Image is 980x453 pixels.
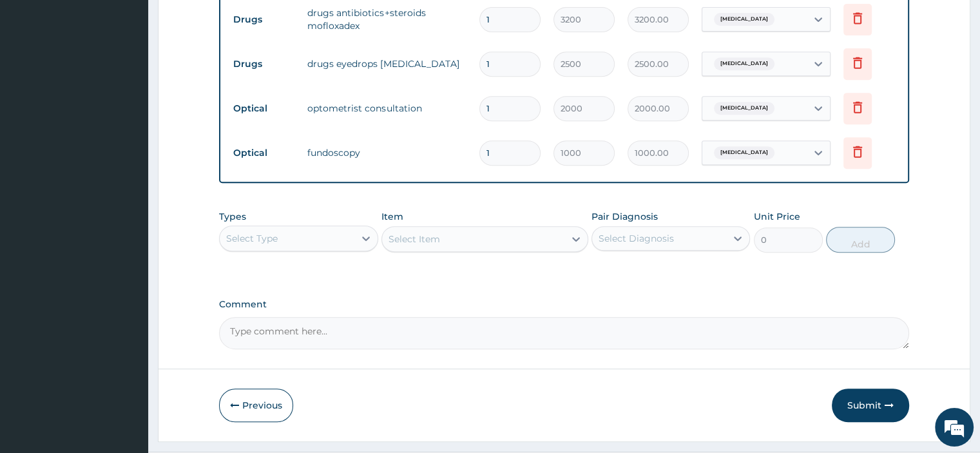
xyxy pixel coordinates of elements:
td: optometrist consultation [301,95,472,121]
label: Comment [219,299,908,310]
label: Item [381,210,403,223]
button: Add [826,227,895,253]
div: Select Diagnosis [599,232,674,245]
div: Select Type [226,232,278,245]
div: Chat with us now [67,72,216,89]
label: Unit Price [754,210,800,223]
button: Previous [219,389,293,422]
label: Pair Diagnosis [591,210,658,223]
div: Minimize live chat window [211,6,242,37]
td: Optical [227,141,301,165]
td: Drugs [227,52,301,76]
td: fundoscopy [301,140,472,166]
span: [MEDICAL_DATA] [714,13,774,26]
span: [MEDICAL_DATA] [714,146,774,159]
span: [MEDICAL_DATA] [714,102,774,115]
span: We're online! [75,141,178,271]
button: Submit [832,389,909,422]
td: drugs eyedrops [MEDICAL_DATA] [301,51,472,77]
td: Drugs [227,8,301,32]
label: Types [219,211,246,222]
td: Optical [227,97,301,120]
img: d_794563401_company_1708531726252_794563401 [24,64,52,97]
span: [MEDICAL_DATA] [714,57,774,70]
textarea: Type your message and hit 'Enter' [6,310,245,355]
